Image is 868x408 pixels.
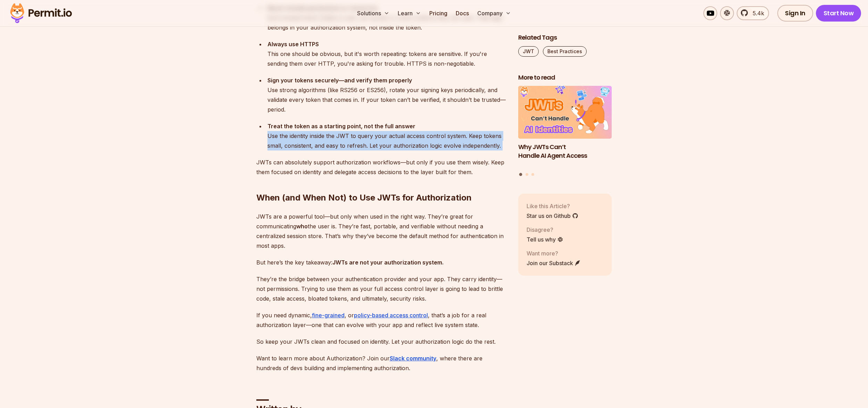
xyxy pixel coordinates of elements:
a: 5.4k [737,6,769,20]
li: 1 of 3 [518,86,612,169]
a: Star us on Github [527,212,578,220]
p: If you need dynamic, , or , that’s a job for a real authorization layer—one that can evolve with ... [256,310,507,330]
strong: Treat the token as a starting point, not the full answer [267,123,415,130]
p: They’re the bridge between your authentication provider and your app. They carry identity—not per... [256,274,507,303]
strong: JWTs are not your authorization system. [332,259,444,266]
h2: More to read [518,73,612,82]
div: Use the identity inside the JWT to query your actual access control system. Keep tokens small, co... [267,121,507,150]
a: Slack community [390,355,436,362]
strong: Always use HTTPS [267,41,319,48]
button: Learn [395,6,424,20]
h2: When (and When Not) to Use JWTs for Authorization [256,164,507,203]
a: Tell us why [527,235,563,244]
h3: Why JWTs Can’t Handle AI Agent Access [518,143,612,160]
button: Solutions [354,6,392,20]
a: Best Practices [543,46,587,57]
a: Join our Substack [527,259,581,267]
a: JWT [518,46,539,57]
a: Pricing [427,6,450,20]
div: Use strong algorithms (like RS256 or ES256), rotate your signing keys periodically, and validate ... [267,75,507,114]
p: But here’s the key takeaway: [256,258,507,267]
div: This one should be obvious, but it's worth repeating: tokens are sensitive. If you're sending the... [267,39,507,68]
img: Why JWTs Can’t Handle AI Agent Access [518,86,612,139]
p: Want to learn more about Authorization? Join our , where there are hundreds of devs building and ... [256,353,507,373]
button: Company [474,6,514,20]
span: 5.4k [749,9,764,17]
p: JWTs can absolutely support authorization workflows—but only if you use them wisely. Keep them fo... [256,157,507,177]
p: So keep your JWTs clean and focused on identity. Let your authorization logic do the rest. [256,337,507,346]
div: Posts [518,86,612,177]
a: Docs [453,6,472,20]
p: Like this Article? [527,202,578,210]
p: Disagree? [527,226,563,234]
strong: who [296,223,308,230]
p: JWTs are a powerful tool—but only when used in the right way. They’re great for communicating the... [256,212,507,251]
button: Go to slide 1 [519,173,522,176]
button: Go to slide 2 [526,173,528,176]
a: fine-grained [312,312,345,319]
img: Permit logo [7,1,75,25]
a: Sign In [777,5,813,22]
h2: Related Tags [518,33,612,42]
strong: Sign your tokens securely—and verify them properly [267,77,412,84]
p: Want more? [527,249,581,258]
a: Start Now [816,5,861,22]
a: policy-based access control [354,312,428,319]
button: Go to slide 3 [531,173,534,176]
